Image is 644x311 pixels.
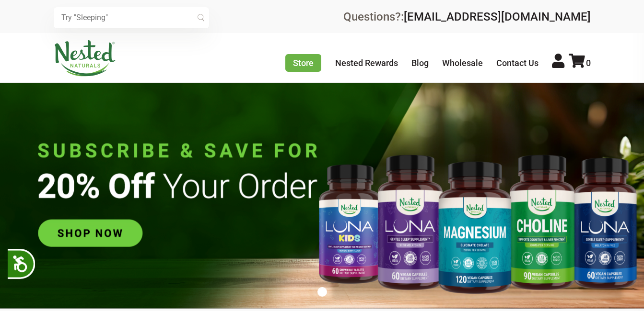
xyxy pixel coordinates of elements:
[404,10,591,23] a: [EMAIL_ADDRESS][DOMAIN_NAME]
[285,54,321,72] a: Store
[442,58,483,68] a: Wholesale
[343,11,591,22] div: Questions?:
[586,58,591,68] span: 0
[411,58,429,68] a: Blog
[317,287,327,297] button: 1 of 1
[54,7,209,28] input: Try "Sleeping"
[496,58,539,68] a: Contact Us
[54,40,116,77] img: Nested Naturals
[335,58,398,68] a: Nested Rewards
[569,58,591,68] a: 0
